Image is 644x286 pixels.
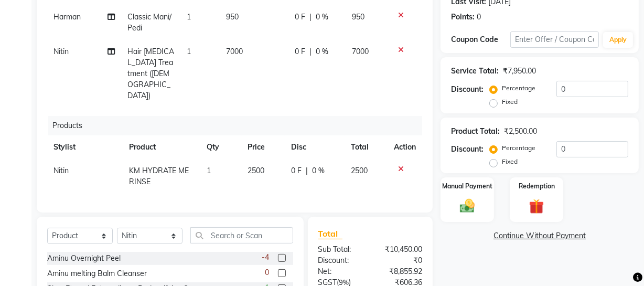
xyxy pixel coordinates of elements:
span: 7000 [352,47,369,56]
div: Sub Total: [310,244,370,255]
span: Total [318,228,342,239]
div: Net: [310,266,370,277]
span: | [310,46,312,57]
div: ₹8,855.92 [370,266,430,277]
input: Enter Offer / Coupon Code [510,31,599,48]
span: 0 F [291,165,302,176]
div: 0 [477,12,481,23]
span: 1 [187,12,191,22]
label: Fixed [502,157,518,166]
th: Stylist [47,135,123,159]
div: Points: [451,12,475,23]
span: 0 F [295,12,306,23]
div: Products [48,116,430,135]
span: 0 % [316,12,329,23]
span: 1 [207,166,211,175]
span: 0 [265,267,270,278]
span: | [310,12,312,23]
input: Search or Scan [190,227,293,243]
span: 2500 [248,166,265,175]
span: 950 [226,12,239,22]
span: 0 % [312,165,325,176]
label: Fixed [502,97,518,107]
th: Product [123,135,200,159]
button: Apply [603,32,633,48]
label: Manual Payment [442,182,492,191]
span: Nitin [53,47,69,56]
div: Discount: [310,255,370,266]
div: ₹0 [370,255,430,266]
img: _cash.svg [455,197,479,215]
div: Service Total: [451,66,499,77]
span: Harman [53,12,81,22]
label: Redemption [519,182,555,191]
span: | [306,165,308,176]
img: _gift.svg [524,197,549,216]
span: Hair [MEDICAL_DATA] Treatment ([DEMOGRAPHIC_DATA]) [127,47,174,100]
div: Aminu Overnight Peel [47,253,121,264]
a: Continue Without Payment [443,230,637,241]
label: Percentage [502,83,535,93]
label: Percentage [502,143,535,153]
div: Coupon Code [451,34,510,45]
span: 2500 [351,166,368,175]
div: Discount: [451,144,484,155]
th: Disc [285,135,345,159]
div: Discount: [451,84,484,95]
span: 7000 [226,47,243,56]
div: ₹10,450.00 [370,244,430,255]
span: Nitin [53,166,69,175]
th: Action [388,135,422,159]
div: ₹7,950.00 [503,66,536,77]
th: Total [345,135,388,159]
div: Aminu melting Balm Cleanser [47,268,147,279]
span: -4 [262,252,270,263]
span: 950 [352,12,364,22]
div: Product Total: [451,126,500,137]
span: 0 F [295,46,306,57]
span: KM HYDRATE ME RINSE [129,166,189,186]
span: Classic Mani/Pedi [127,12,171,33]
span: 0 % [316,46,329,57]
th: Price [242,135,285,159]
th: Qty [200,135,241,159]
span: 1 [187,47,191,56]
div: ₹2,500.00 [504,126,537,137]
